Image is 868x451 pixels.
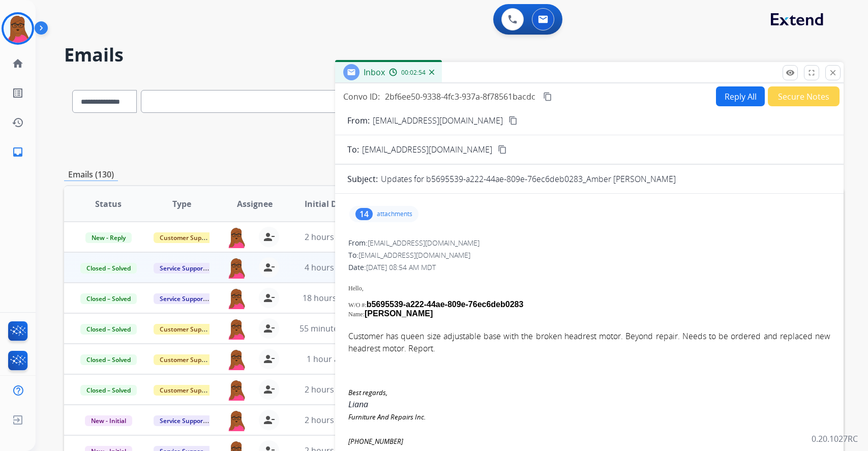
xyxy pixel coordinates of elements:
[95,198,122,210] span: Status
[85,232,132,243] span: New - Reply
[12,57,24,70] mat-icon: home
[263,353,275,365] mat-icon: person_remove
[347,173,378,185] p: Subject:
[80,324,137,335] span: Closed – Solved
[543,92,552,101] mat-icon: content_copy
[358,250,470,260] span: [EMAIL_ADDRESS][DOMAIN_NAME]
[305,231,350,243] span: 2 hours ago
[347,143,359,156] p: To:
[348,300,830,309] p: :
[348,330,830,354] p: Customer has queen size adjustable base with the broken headrest motor. Beyond repair. Needs to b...
[226,379,247,401] img: agent-avatar
[366,262,436,272] span: [DATE] 08:54 AM MDT
[303,292,353,304] span: 18 hours ago
[401,69,426,77] span: 00:02:54
[355,208,373,220] div: 14
[80,263,137,274] span: Closed – Solved
[64,168,118,181] p: Emails (130)
[343,91,380,103] p: Convo ID:
[305,198,350,210] span: Initial Date
[154,263,212,274] span: Service Support
[305,414,350,426] span: 2 hours ago
[807,68,816,77] mat-icon: fullscreen
[377,210,412,218] p: attachments
[348,285,830,292] p: Hello,
[365,309,433,318] span: [PERSON_NAME]
[812,433,858,445] p: 0.20.1027RC
[348,386,426,446] font: Liana
[368,238,480,248] span: [EMAIL_ADDRESS][DOMAIN_NAME]
[367,300,524,309] span: b5695539-a222-44ae-809e-76ec6deb0283
[226,318,247,340] img: agent-avatar
[364,67,385,78] span: Inbox
[305,384,350,395] span: 2 hours ago
[300,323,358,334] span: 55 minutes ago
[348,250,830,260] div: To:
[768,86,840,106] button: Secure Notes
[385,91,535,102] span: 2bf6ee50-9338-4fc3-937a-8f78561bacdc
[154,293,212,304] span: Service Support
[64,45,844,65] h2: Emails
[347,114,370,127] p: From:
[786,68,795,77] mat-icon: remove_red_eye
[263,261,275,274] mat-icon: person_remove
[154,415,212,426] span: Service Support
[154,385,220,396] span: Customer Support
[4,14,32,43] img: avatar
[226,227,247,248] img: agent-avatar
[154,324,220,335] span: Customer Support
[226,410,247,431] img: agent-avatar
[348,311,365,318] b: Name:
[348,302,365,309] b: W/O #
[12,87,24,99] mat-icon: list_alt
[508,116,518,125] mat-icon: content_copy
[85,415,132,426] span: New - Initial
[226,349,247,370] img: agent-avatar
[226,288,247,309] img: agent-avatar
[80,293,137,304] span: Closed – Solved
[237,198,273,210] span: Assignee
[226,257,247,279] img: agent-avatar
[80,354,137,365] span: Closed – Solved
[172,198,191,210] span: Type
[263,322,275,335] mat-icon: person_remove
[381,173,676,185] p: Updates for b5695539-a222-44ae-809e-76ec6deb0283_Amber [PERSON_NAME]
[362,143,492,156] span: [EMAIL_ADDRESS][DOMAIN_NAME]
[154,232,220,243] span: Customer Support
[12,116,24,129] mat-icon: history
[154,354,220,365] span: Customer Support
[348,388,387,397] span: Best regards,
[348,437,403,446] span: [PHONE_NUMBER]
[828,68,837,77] mat-icon: close
[307,353,348,365] span: 1 hour ago
[373,114,503,127] p: [EMAIL_ADDRESS][DOMAIN_NAME]
[348,238,830,248] div: From:
[498,145,507,154] mat-icon: content_copy
[12,146,24,158] mat-icon: inbox
[263,383,275,396] mat-icon: person_remove
[263,292,275,304] mat-icon: person_remove
[263,414,275,426] mat-icon: person_remove
[263,231,275,243] mat-icon: person_remove
[716,86,765,106] button: Reply All
[80,385,137,396] span: Closed – Solved
[348,262,830,273] div: Date:
[348,412,426,422] span: Furniture And Repairs Inc.
[305,262,350,273] span: 4 hours ago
